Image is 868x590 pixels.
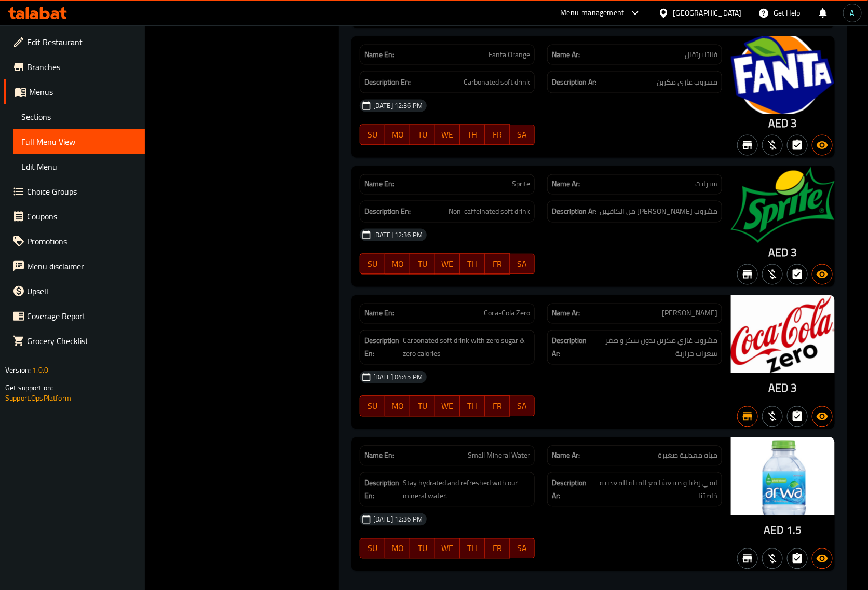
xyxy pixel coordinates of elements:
button: FR [485,125,510,145]
span: FR [489,541,506,556]
button: Not has choices [787,264,808,285]
button: Purchased item [762,406,783,427]
span: Grocery Checklist [27,335,137,347]
button: Not has choices [787,135,808,156]
button: SA [510,254,535,275]
span: [PERSON_NAME] [662,308,717,319]
button: Not branch specific item [737,135,758,156]
img: blob_637430425476631466 [731,437,835,515]
img: blob_637430423454111027 [731,166,835,244]
span: [DATE] 12:36 PM [369,101,427,111]
strong: Name En: [364,450,394,461]
button: TH [460,254,485,275]
button: FR [485,254,510,275]
span: TU [414,257,431,272]
span: Menu disclaimer [27,260,137,272]
span: Fanta Orange [489,49,530,60]
strong: Name Ar: [552,450,580,461]
span: Branches [27,61,137,73]
span: Carbonated soft drink [464,76,530,89]
strong: Name En: [364,179,394,190]
strong: Description En: [364,335,401,360]
span: SU [364,399,381,414]
span: [DATE] 04:45 PM [369,373,427,382]
span: AED [768,113,789,133]
strong: Description En: [364,205,411,218]
span: AED [764,520,784,541]
span: 1.0.0 [32,363,48,377]
a: Grocery Checklist [4,328,145,353]
span: Coverage Report [27,310,137,322]
button: Available [812,264,833,285]
strong: Name En: [364,49,394,60]
button: MO [385,538,410,559]
button: TU [410,125,435,145]
button: SA [510,125,535,145]
button: SA [510,396,535,417]
span: Sprite [512,179,530,190]
button: TU [410,254,435,275]
span: سبرايت [695,179,717,190]
strong: Name En: [364,308,394,319]
button: MO [385,125,410,145]
span: TH [464,257,481,272]
strong: Name Ar: [552,49,580,60]
button: FR [485,538,510,559]
img: blob_637430427290751437 [731,295,835,373]
span: 3 [791,243,797,263]
strong: Description Ar: [552,477,592,502]
span: Coupons [27,210,137,223]
span: Edit Menu [21,160,137,173]
button: SU [360,254,385,275]
span: MO [389,257,406,272]
a: Menus [4,79,145,104]
span: WE [439,399,456,414]
span: [DATE] 12:36 PM [369,230,427,240]
span: SU [364,257,381,272]
span: مشروب غازي خالي من الكافيين [600,205,717,218]
button: TU [410,538,435,559]
button: Available [812,135,833,156]
span: Promotions [27,235,137,248]
button: Not has choices [787,548,808,569]
button: Purchased item [762,548,783,569]
span: 3 [791,378,797,399]
span: [DATE] 12:36 PM [369,515,427,525]
strong: Description En: [364,477,401,502]
span: SA [514,127,531,142]
a: Choice Groups [4,179,145,204]
button: TH [460,125,485,145]
button: SU [360,396,385,417]
button: Not has choices [787,406,808,427]
button: FR [485,396,510,417]
a: Edit Restaurant [4,30,145,54]
span: SA [514,257,531,272]
img: blob_637430421724395902 [731,36,835,114]
strong: Description Ar: [552,335,588,360]
span: Upsell [27,285,137,297]
span: Choice Groups [27,185,137,198]
span: Non-caffeinated soft drink [449,205,530,218]
span: AED [768,378,789,399]
span: مياه معدنية صغيرة [658,450,717,461]
button: TH [460,396,485,417]
a: Menu disclaimer [4,254,145,279]
strong: Description Ar: [552,76,596,89]
span: Version: [5,363,31,377]
a: Coverage Report [4,304,145,328]
span: TH [464,127,481,142]
span: WE [439,257,456,272]
span: Edit Restaurant [27,36,137,48]
a: Support.OpsPlatform [5,391,71,405]
span: Get support on: [5,381,53,394]
button: WE [435,125,460,145]
a: Promotions [4,229,145,254]
span: Small Mineral Water [468,450,530,461]
span: Coca-Cola Zero [484,308,530,319]
button: WE [435,396,460,417]
button: Branch specific item [737,406,758,427]
span: SU [364,127,381,142]
span: مشروب غازي مكربن [657,76,717,89]
a: Sections [13,104,145,129]
span: Menus [29,86,137,98]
